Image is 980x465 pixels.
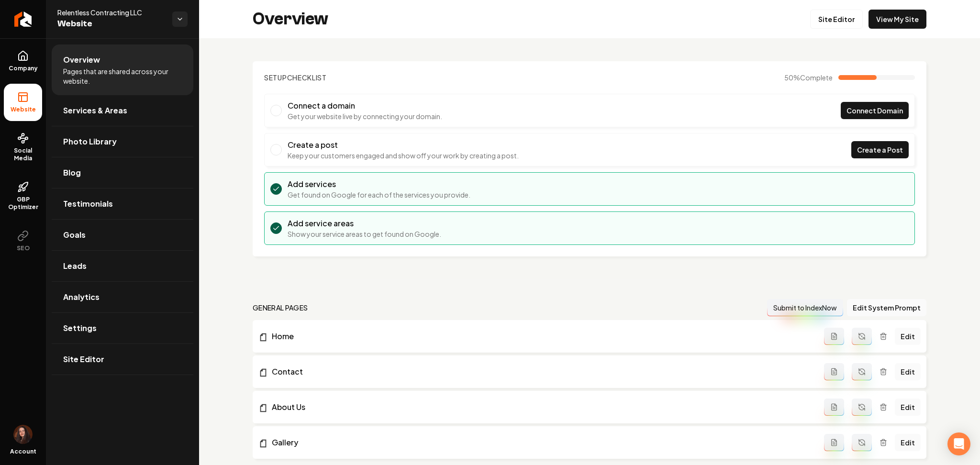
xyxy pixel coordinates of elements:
[895,399,921,416] a: Edit
[824,434,844,451] button: Add admin page prompt
[264,73,327,82] h2: Checklist
[288,218,441,229] h3: Add service areas
[824,328,844,345] button: Add admin page prompt
[4,147,42,162] span: Social Media
[841,102,909,119] a: Connect Domain
[63,54,100,66] span: Overview
[13,244,33,252] span: SEO
[63,136,117,147] span: Photo Library
[63,105,127,116] span: Services & Areas
[4,174,42,219] a: GBP Optimizer
[767,299,843,316] button: Submit to IndexNow
[10,448,36,455] span: Account
[4,43,42,80] a: Company
[63,167,81,178] span: Blog
[851,141,909,158] a: Create a Post
[253,303,308,312] h2: general pages
[800,73,833,82] span: Complete
[288,100,442,111] h3: Connect a domain
[4,196,42,211] span: GBP Optimizer
[63,229,86,241] span: Goals
[810,10,863,29] a: Site Editor
[869,10,926,29] a: View My Site
[52,313,193,343] a: Settings
[63,66,182,86] span: Pages that are shared across your website.
[7,106,40,113] span: Website
[4,125,42,170] a: Social Media
[258,331,824,342] a: Home
[846,106,903,116] span: Connect Domain
[824,363,844,380] button: Add admin page prompt
[847,299,926,316] button: Edit System Prompt
[52,157,193,188] a: Blog
[57,8,165,17] span: Relentless Contracting LLC
[258,437,824,448] a: Gallery
[52,220,193,250] a: Goals
[895,363,921,380] a: Edit
[264,73,287,82] span: Setup
[52,251,193,281] a: Leads
[63,291,100,303] span: Analytics
[258,366,824,377] a: Contact
[824,399,844,416] button: Add admin page prompt
[13,425,33,444] button: Open user button
[288,151,519,160] p: Keep your customers engaged and show off your work by creating a post.
[288,111,442,121] p: Get your website live by connecting your domain.
[63,198,113,210] span: Testimonials
[288,178,470,190] h3: Add services
[784,73,833,82] span: 50 %
[52,95,193,126] a: Services & Areas
[14,11,32,27] img: Rebolt Logo
[57,17,165,31] span: Website
[258,401,824,413] a: About Us
[63,322,97,334] span: Settings
[288,190,470,199] p: Get found on Google for each of the services you provide.
[52,188,193,219] a: Testimonials
[63,354,104,365] span: Site Editor
[288,229,441,239] p: Show your service areas to get found on Google.
[13,425,33,444] img: Delfina Cavallaro
[895,434,921,451] a: Edit
[52,282,193,312] a: Analytics
[895,328,921,345] a: Edit
[5,65,42,72] span: Company
[4,222,42,260] button: SEO
[947,432,970,455] div: Abrir Intercom Messenger
[288,139,519,151] h3: Create a post
[857,145,903,155] span: Create a Post
[52,126,193,157] a: Photo Library
[63,260,87,272] span: Leads
[52,344,193,375] a: Site Editor
[253,10,328,29] h2: Overview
